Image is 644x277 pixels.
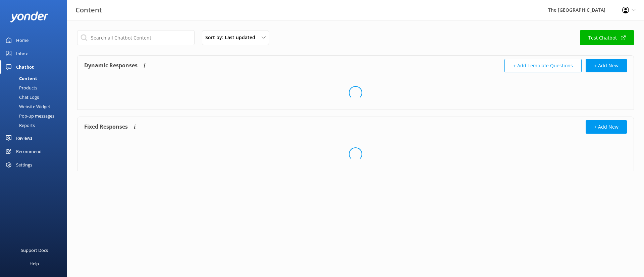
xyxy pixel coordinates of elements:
[30,257,39,270] div: Help
[4,92,39,102] div: Chat Logs
[4,102,50,111] div: Website Widget
[4,111,67,121] a: Pop-up messages
[4,111,54,121] div: Pop-up messages
[84,120,128,134] h4: Fixed Responses
[580,30,634,45] a: Test Chatbot
[21,244,48,257] div: Support Docs
[504,59,582,72] button: + Add Template Questions
[4,74,67,83] a: Content
[205,34,259,41] span: Sort by: Last updated
[77,30,195,45] input: Search all Chatbot Content
[4,74,37,83] div: Content
[75,5,102,15] h3: Content
[586,120,627,134] button: + Add New
[16,145,42,158] div: Recommend
[4,83,37,92] div: Products
[4,102,67,111] a: Website Widget
[16,60,34,74] div: Chatbot
[586,59,627,72] button: + Add New
[16,158,32,171] div: Settings
[16,47,28,60] div: Inbox
[84,59,138,72] h4: Dynamic Responses
[16,33,29,47] div: Home
[4,83,67,92] a: Products
[4,121,67,130] a: Reports
[16,131,32,145] div: Reviews
[4,92,67,102] a: Chat Logs
[4,121,35,130] div: Reports
[10,11,49,22] img: yonder-white-logo.png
